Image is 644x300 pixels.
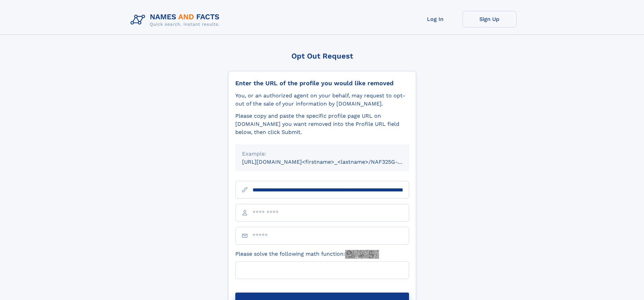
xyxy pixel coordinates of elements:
[408,11,462,27] a: Log In
[128,11,225,29] img: Logo Names and Facts
[462,11,517,27] a: Sign Up
[235,92,409,108] div: You, or an authorized agent on your behalf, may request to opt-out of the sale of your informatio...
[242,159,422,165] small: [URL][DOMAIN_NAME]<firstname>_<lastname>/NAF325G-xxxxxxxx
[242,150,402,158] div: Example:
[235,250,379,259] label: Please solve the following math function:
[228,52,416,60] div: Opt Out Request
[235,79,409,87] div: Enter the URL of the profile you would like removed
[235,112,409,136] div: Please copy and paste the specific profile page URL on [DOMAIN_NAME] you want removed into the Pr...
